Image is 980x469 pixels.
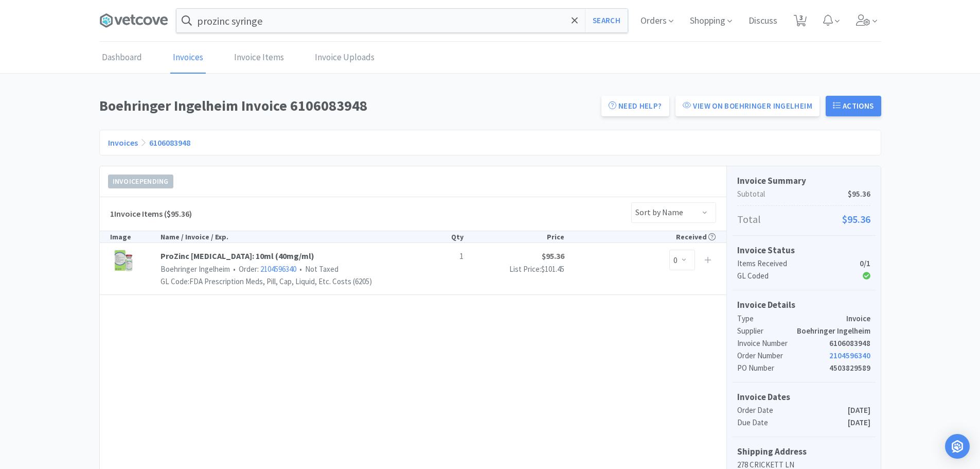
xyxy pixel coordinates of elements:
[737,325,797,337] p: Supplier
[464,231,564,242] div: Price
[737,416,848,429] p: Due Date
[413,231,463,242] div: Qty
[109,175,173,188] span: Invoice Pending
[737,174,870,188] h5: Invoice Summary
[161,264,230,274] span: Boehringer Ingelheim
[848,404,870,416] p: [DATE]
[108,137,138,148] a: Invoices
[737,257,860,270] p: Items Received
[110,207,192,221] h5: 1 Invoice Items ($95.36)
[675,96,819,116] a: View on Boehringer Ingelheim
[110,231,161,242] div: Image
[542,251,564,261] strong: $95.36
[846,312,870,325] p: Invoice
[848,188,870,200] span: $95.36
[161,250,413,263] a: ProZinc [MEDICAL_DATA]: 10ml (40mg/ml)
[737,445,870,459] h5: Shipping Address
[744,16,781,26] a: Discuss
[312,42,377,74] a: Invoice Uploads
[231,42,287,74] a: Invoice Items
[296,264,338,274] span: Not Taxed
[298,264,304,274] span: •
[737,337,829,350] p: Invoice Number
[848,416,870,429] p: [DATE]
[260,264,296,274] a: 2104596340
[737,390,870,404] h5: Invoice Dates
[737,362,829,374] p: PO Number
[737,298,870,312] h5: Invoice Details
[110,250,137,271] img: cf856c44424f43b5965737177695efd8_286512.png
[797,325,870,337] p: Boehringer Ingelheim
[149,137,190,148] a: 6106083948
[413,250,463,263] p: 1
[829,337,870,350] p: 6106083948
[829,351,870,360] a: 2104596340
[99,42,145,74] a: Dashboard
[99,94,595,117] h1: Boehringer Ingelheim Invoice 6106083948
[826,96,881,116] button: Actions
[737,312,846,325] p: Type
[737,244,870,257] h5: Invoice Status
[737,188,870,200] p: Subtotal
[737,211,870,228] p: Total
[790,18,811,27] a: 3
[601,96,669,116] a: Need Help?
[860,257,870,270] p: 0/1
[737,350,829,362] p: Order Number
[170,42,206,74] a: Invoices
[161,231,413,242] div: Name / Invoice / Exp.
[829,362,870,374] p: 4503829589
[585,9,628,32] button: Search
[676,232,716,241] span: Received
[737,404,848,416] p: Order Date
[541,264,564,274] span: $101.45
[230,264,296,274] span: Order:
[842,211,870,228] span: $95.36
[231,264,237,274] span: •
[945,434,970,459] div: Open Intercom Messenger
[464,263,564,275] p: List Price:
[737,270,863,282] p: GL Coded
[176,9,628,32] input: Search by item, sku, manufacturer, ingredient, size...
[161,275,413,288] div: GL Code: FDA Prescription Meds, Pill, Cap, Liquid, Etc. Costs (6205)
